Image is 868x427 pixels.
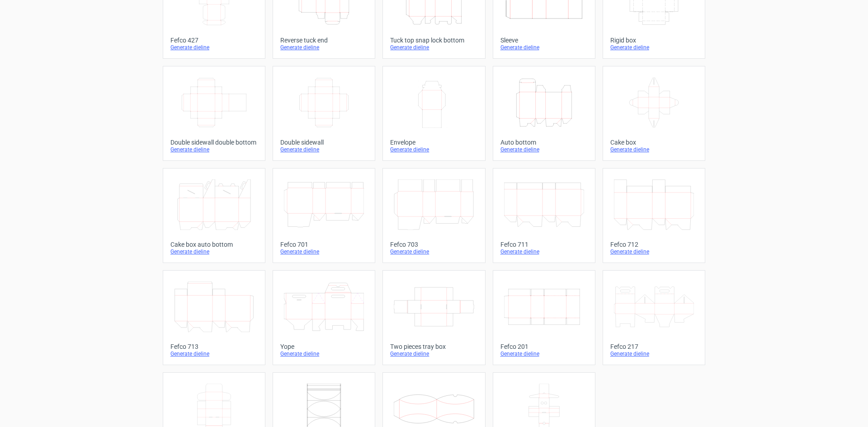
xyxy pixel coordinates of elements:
[610,343,698,350] div: Fefco 217
[382,270,485,365] a: Two pieces tray boxGenerate dieline
[500,248,588,255] div: Generate dieline
[170,343,258,350] div: Fefco 713
[610,44,698,51] div: Generate dieline
[280,343,368,350] div: Yope
[170,139,258,146] div: Double sidewall double bottom
[390,248,477,255] div: Generate dieline
[610,248,698,255] div: Generate dieline
[610,241,698,248] div: Fefco 712
[170,248,258,255] div: Generate dieline
[382,168,485,263] a: Fefco 703Generate dieline
[603,168,705,263] a: Fefco 712Generate dieline
[390,146,477,153] div: Generate dieline
[390,343,477,350] div: Two pieces tray box
[500,139,588,146] div: Auto bottom
[170,241,258,248] div: Cake box auto bottom
[493,168,595,263] a: Fefco 711Generate dieline
[170,146,258,153] div: Generate dieline
[493,66,595,161] a: Auto bottomGenerate dieline
[500,146,588,153] div: Generate dieline
[163,270,265,365] a: Fefco 713Generate dieline
[610,37,698,44] div: Rigid box
[163,168,265,263] a: Cake box auto bottomGenerate dieline
[603,66,705,161] a: Cake boxGenerate dieline
[610,350,698,357] div: Generate dieline
[273,66,375,161] a: Double sidewallGenerate dieline
[280,37,368,44] div: Reverse tuck end
[390,139,477,146] div: Envelope
[280,241,368,248] div: Fefco 701
[170,350,258,357] div: Generate dieline
[273,270,375,365] a: YopeGenerate dieline
[603,270,705,365] a: Fefco 217Generate dieline
[163,66,265,161] a: Double sidewall double bottomGenerate dieline
[382,66,485,161] a: EnvelopeGenerate dieline
[500,44,588,51] div: Generate dieline
[390,37,477,44] div: Tuck top snap lock bottom
[500,343,588,350] div: Fefco 201
[280,350,368,357] div: Generate dieline
[500,37,588,44] div: Sleeve
[170,37,258,44] div: Fefco 427
[390,44,477,51] div: Generate dieline
[280,248,368,255] div: Generate dieline
[170,44,258,51] div: Generate dieline
[500,350,588,357] div: Generate dieline
[280,146,368,153] div: Generate dieline
[390,350,477,357] div: Generate dieline
[280,139,368,146] div: Double sidewall
[610,139,698,146] div: Cake box
[493,270,595,365] a: Fefco 201Generate dieline
[500,241,588,248] div: Fefco 711
[280,44,368,51] div: Generate dieline
[610,146,698,153] div: Generate dieline
[390,241,477,248] div: Fefco 703
[273,168,375,263] a: Fefco 701Generate dieline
